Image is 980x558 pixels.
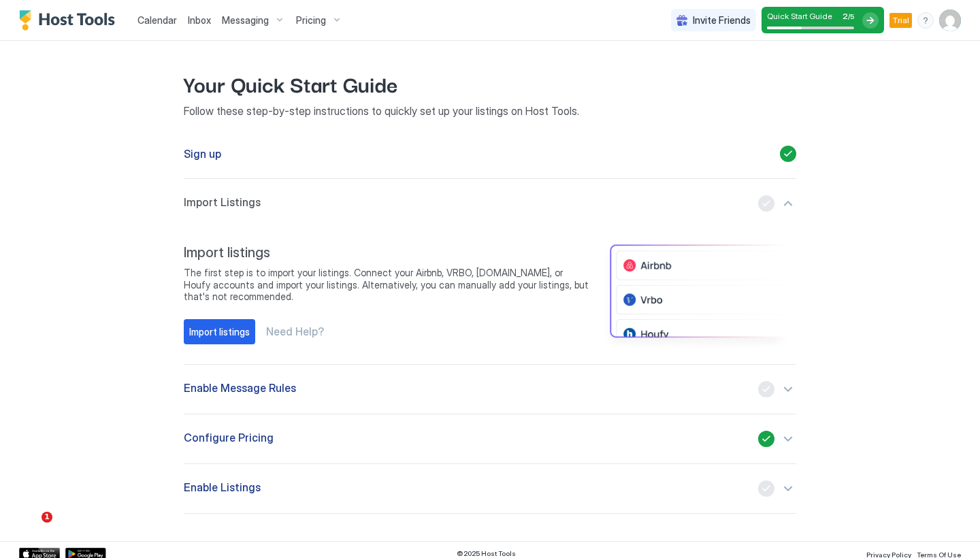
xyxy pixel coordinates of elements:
span: Calendar [137,14,177,26]
button: Import listings [184,319,255,344]
div: image [600,244,796,348]
a: Host Tools Logo [19,10,121,31]
span: The first step is to import your listings. Connect your Airbnb, VRBO, [DOMAIN_NAME], or Houfy acc... [184,267,589,303]
div: Import listings [189,325,250,339]
span: Import listings [184,244,589,261]
span: Your Quick Start Guide [184,68,796,99]
span: Enable Listings [184,480,261,497]
span: Sign up [184,147,221,161]
span: Pricing [296,14,326,27]
span: © 2025 Host Tools [457,549,516,558]
span: Follow these step-by-step instructions to quickly set up your listings on Host Tools. [184,104,796,118]
span: Trial [892,14,909,27]
a: Need Help? [266,325,324,339]
button: Enable Listings [184,464,796,513]
a: Calendar [137,13,177,27]
button: Configure Pricing [184,414,796,463]
span: 1 [42,512,52,523]
span: Enable Message Rules [184,381,296,397]
div: menu [917,12,934,29]
span: Configure Pricing [184,431,274,447]
span: / 5 [848,12,854,21]
span: Invite Friends [693,14,751,27]
button: Enable Message Rules [184,365,796,414]
section: Import Listings [184,228,796,364]
span: Messaging [222,14,269,27]
span: Inbox [188,14,211,26]
iframe: Intercom live chat [14,512,46,544]
span: Import Listings [184,195,261,212]
span: Quick Start Guide [767,11,832,21]
span: 2 [843,11,848,21]
a: Inbox [188,13,211,27]
span: Need Help? [266,325,324,338]
button: Import Listings [184,179,796,228]
div: User profile [939,10,961,31]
